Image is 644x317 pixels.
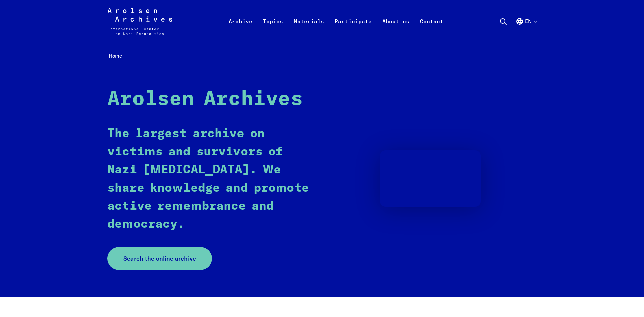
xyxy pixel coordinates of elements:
[329,16,377,43] a: Participate
[107,89,303,109] strong: Arolsen Archives
[107,51,537,61] nav: Breadcrumb
[107,247,212,270] a: Search the online archive
[107,125,310,233] p: The largest archive on victims and survivors of Nazi [MEDICAL_DATA]. We share knowledge and promo...
[415,16,449,43] a: Contact
[109,53,122,59] span: Home
[377,16,415,43] a: About us
[223,8,449,35] nav: Primary
[516,17,537,42] button: English, language selection
[123,254,196,263] span: Search the online archive
[258,16,288,43] a: Topics
[288,16,329,43] a: Materials
[223,16,258,43] a: Archive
